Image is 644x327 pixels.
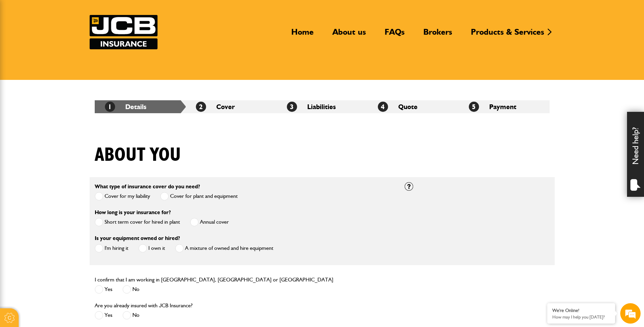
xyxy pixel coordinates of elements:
[90,15,158,49] a: JCB Insurance Services
[368,100,459,113] li: Quote
[469,102,479,112] span: 5
[95,144,181,167] h1: About you
[466,27,549,42] a: Products & Services
[380,27,410,42] a: FAQs
[190,218,229,226] label: Annual cover
[327,27,371,42] a: About us
[277,100,368,113] li: Liabilities
[95,303,192,308] label: Are you already insured with JCB Insurance?
[90,15,158,49] img: JCB Insurance Services logo
[95,236,180,241] label: Is your equipment owned or hired?
[378,102,388,112] span: 4
[286,27,319,42] a: Home
[552,308,610,313] div: We're Online!
[175,244,273,253] label: A mixture of owned and hire equipment
[459,100,550,113] li: Payment
[95,244,128,253] label: I'm hiring it
[95,285,112,294] label: Yes
[95,184,200,189] label: What type of insurance cover do you need?
[105,102,115,112] span: 1
[123,285,140,294] label: No
[95,218,180,226] label: Short term cover for hired in plant
[123,311,140,320] label: No
[196,102,206,112] span: 2
[186,100,277,113] li: Cover
[160,192,238,201] label: Cover for plant and equipment
[418,27,457,42] a: Brokers
[95,100,186,113] li: Details
[95,210,171,215] label: How long is your insurance for?
[287,102,297,112] span: 3
[95,192,150,201] label: Cover for my liability
[95,277,333,282] label: I confirm that I am working in [GEOGRAPHIC_DATA], [GEOGRAPHIC_DATA] or [GEOGRAPHIC_DATA]
[95,311,112,320] label: Yes
[627,112,644,197] div: Need help?
[139,244,165,253] label: I own it
[552,314,610,320] p: How may I help you today?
